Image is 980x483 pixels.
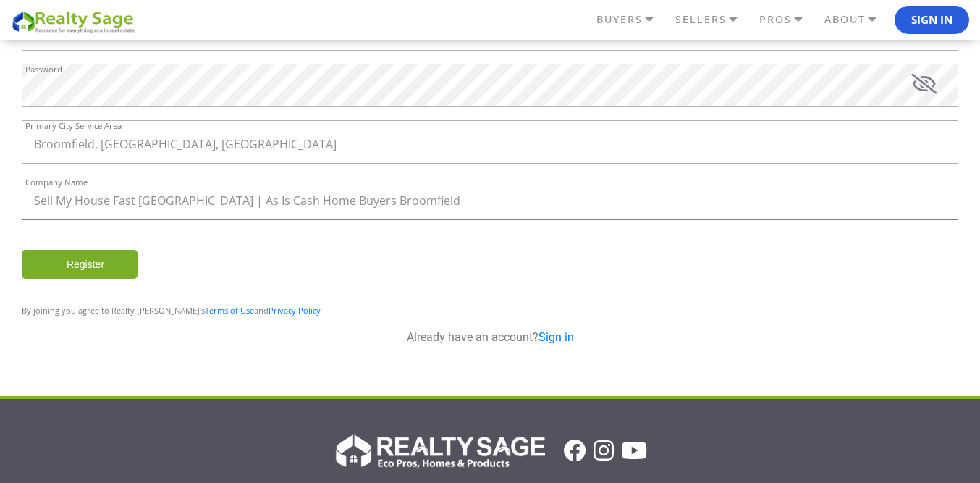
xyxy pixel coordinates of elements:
[25,122,122,130] label: Primary City Service Area
[269,305,321,316] a: Privacy Policy
[756,7,821,32] a: PROS
[25,178,88,186] label: Company Name
[205,305,254,316] a: Terms of Use
[333,430,545,471] img: Realty Sage Logo
[821,7,895,32] a: ABOUT
[895,6,969,35] button: Sign In
[593,7,672,32] a: BUYERS
[672,7,756,32] a: SELLERS
[33,329,947,345] p: Already have an account?
[538,330,574,344] a: Sign in
[22,305,321,316] span: By joining you agree to Realty [PERSON_NAME]’s and
[25,65,62,73] label: Password
[11,9,141,34] img: REALTY SAGE
[22,250,138,279] input: Register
